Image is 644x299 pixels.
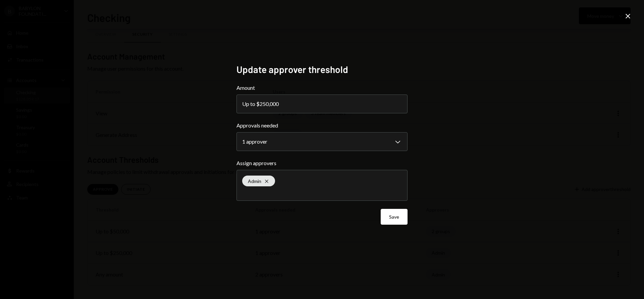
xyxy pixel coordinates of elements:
button: Amount [236,95,408,113]
div: Admin [242,176,275,186]
h2: Update approver threshold [236,63,408,76]
button: Save [381,209,408,225]
button: Approvals needed [236,132,408,151]
label: Amount [236,84,408,92]
label: Approvals needed [236,121,408,129]
label: Assign approvers [236,159,408,167]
